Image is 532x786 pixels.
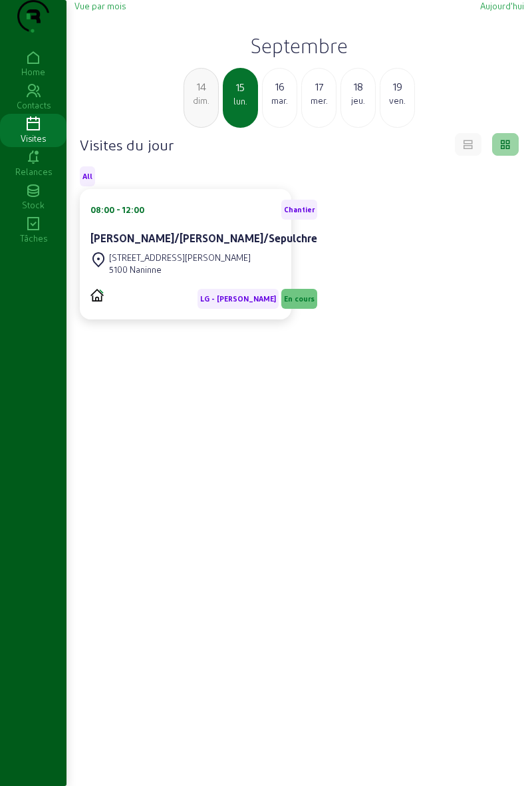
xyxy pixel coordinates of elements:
[74,33,524,57] h2: Septembre
[480,1,524,11] span: Aujourd'hui
[341,95,375,106] div: jeu.
[380,95,414,106] div: ven.
[302,79,336,95] div: 17
[284,294,315,303] span: En cours
[90,204,144,216] div: 08:00 - 12:00
[200,294,276,303] span: LG - [PERSON_NAME]
[80,135,174,154] h4: Visites du jour
[82,172,92,181] span: All
[90,289,104,301] img: PVELEC
[284,205,315,214] span: Chantier
[224,95,257,107] div: lun.
[109,252,251,264] div: [STREET_ADDRESS][PERSON_NAME]
[380,79,414,95] div: 19
[341,79,375,95] div: 18
[90,232,317,244] cam-card-title: [PERSON_NAME]/[PERSON_NAME]/Sepulchre
[302,95,336,106] div: mer.
[184,79,218,95] div: 14
[263,95,297,106] div: mar.
[109,264,251,276] div: 5100 Naninne
[74,1,126,11] span: Vue par mois
[224,79,257,95] div: 15
[184,95,218,106] div: dim.
[263,79,297,95] div: 16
